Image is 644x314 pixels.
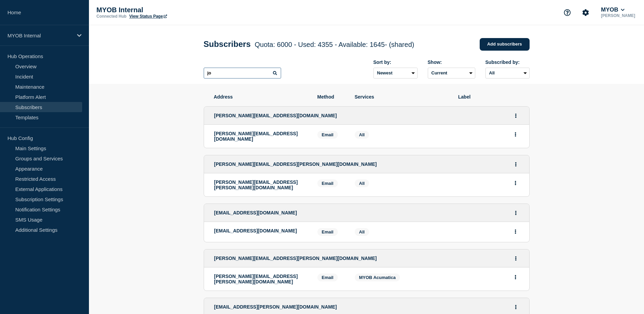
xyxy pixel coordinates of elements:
[560,5,574,20] button: Support
[129,14,167,19] a: View Status Page
[214,161,377,167] span: [PERSON_NAME][EMAIL_ADDRESS][PERSON_NAME][DOMAIN_NAME]
[428,59,475,65] div: Show:
[578,5,593,20] button: Account settings
[373,68,418,78] select: Sort by
[96,14,127,19] p: Connected Hub
[511,178,520,188] button: Actions
[214,228,307,233] p: [EMAIL_ADDRESS][DOMAIN_NAME]
[511,226,520,237] button: Actions
[373,59,418,65] div: Sort by:
[359,132,365,137] span: All
[214,113,337,118] span: [PERSON_NAME][EMAIL_ADDRESS][DOMAIN_NAME]
[512,302,520,312] button: Actions
[359,229,365,234] span: All
[512,208,520,218] button: Actions
[600,6,626,13] button: MYOB
[317,274,338,281] span: Email
[512,253,520,264] button: Actions
[485,59,530,65] div: Subscribed by:
[512,110,520,121] button: Actions
[512,159,520,170] button: Actions
[204,68,281,78] input: Search subscribers
[317,179,338,187] span: Email
[214,94,307,100] span: Address
[359,275,396,280] span: MYOB Acumatica
[511,272,520,282] button: Actions
[511,129,520,140] button: Actions
[214,131,307,142] p: [PERSON_NAME][EMAIL_ADDRESS][DOMAIN_NAME]
[255,41,414,48] span: Quota: 6000 - Used: 4355 - Available: 1645 - (shared)
[355,94,448,100] span: Services
[214,179,307,190] p: [PERSON_NAME][EMAIL_ADDRESS][PERSON_NAME][DOMAIN_NAME]
[359,181,365,186] span: All
[317,94,345,100] span: Method
[428,68,475,78] select: Deleted
[458,94,519,100] span: Label
[485,68,530,78] select: Subscribed by
[480,38,530,51] a: Add subscribers
[214,256,377,261] span: [PERSON_NAME][EMAIL_ADDRESS][PERSON_NAME][DOMAIN_NAME]
[214,210,297,215] span: [EMAIL_ADDRESS][DOMAIN_NAME]
[7,33,73,38] p: MYOB Internal
[600,13,637,18] p: [PERSON_NAME]
[214,304,337,310] span: [EMAIL_ADDRESS][PERSON_NAME][DOMAIN_NAME]
[317,131,338,139] span: Email
[204,39,415,49] h1: Subscribers
[214,274,307,284] p: [PERSON_NAME][EMAIL_ADDRESS][PERSON_NAME][DOMAIN_NAME]
[96,6,232,14] p: MYOB Internal
[317,228,338,236] span: Email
